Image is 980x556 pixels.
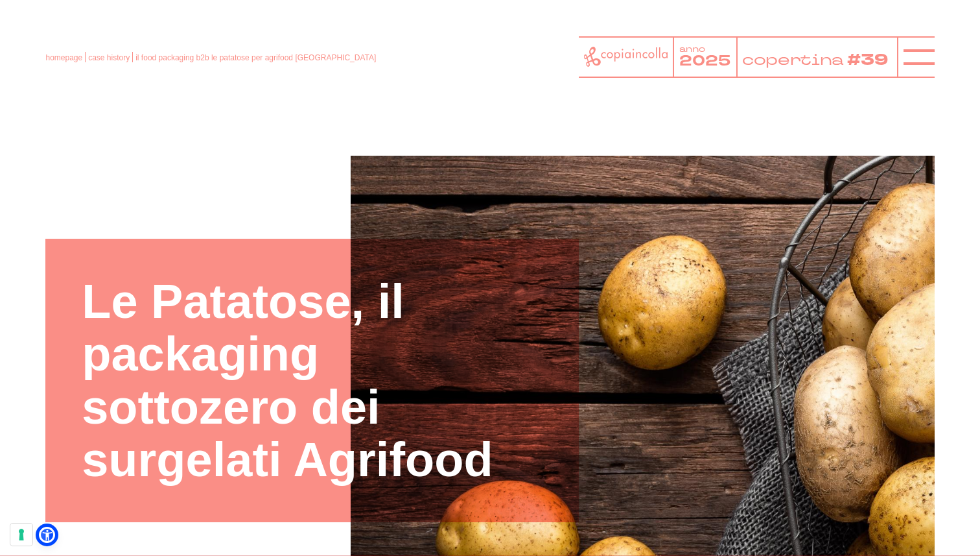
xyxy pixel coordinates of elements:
[10,524,32,546] button: Le tue preferenze relative al consenso per le tecnologie di tracciamento
[849,49,891,71] tspan: #39
[742,49,846,69] tspan: copertina
[45,53,82,62] a: homepage
[679,51,730,71] tspan: 2025
[679,44,705,55] tspan: anno
[135,53,376,62] span: il food packaging b2b le patatose per agrifood [GEOGRAPHIC_DATA]
[82,275,542,487] h1: Le Patatose, il packaging sottozero dei surgelati Agrifood
[88,53,130,62] a: case history
[39,527,55,543] a: Open Accessibility Menu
